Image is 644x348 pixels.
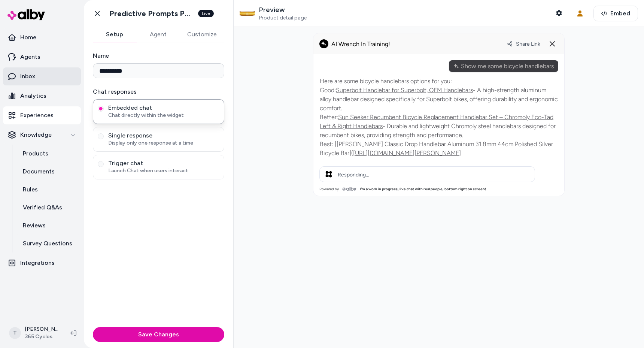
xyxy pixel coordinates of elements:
[3,48,81,66] a: Agents
[108,104,219,112] span: Embedded chat
[15,234,81,252] a: Survey Questions
[9,327,21,339] span: T
[93,327,224,342] button: Save Changes
[108,167,219,175] span: Launch Chat when users interact
[93,87,224,96] label: Chat responses
[15,217,81,234] a: Reviews
[240,6,255,21] img: Spank SPOON 800 SkyScraper Bar 75R Gold Aluminum - All Mountain Trail E-Bike
[593,6,638,21] button: Embed
[15,181,81,199] a: Rules
[198,10,214,17] div: Live
[15,199,81,217] a: Verified Q&As
[3,67,81,85] a: Inbox
[98,161,104,167] button: Trigger chatLaunch Chat when users interact
[23,149,48,158] p: Products
[23,167,55,176] p: Documents
[20,91,46,100] p: Analytics
[259,6,307,14] p: Preview
[23,239,72,248] p: Survey Questions
[23,203,62,212] p: Verified Q&As
[15,163,81,181] a: Documents
[3,106,81,124] a: Experiences
[20,130,52,139] p: Knowledge
[20,111,54,120] p: Experiences
[98,133,104,139] button: Single responseDisplay only one response at a time
[108,132,219,139] span: Single response
[98,106,104,112] button: Embedded chatChat directly within the widget
[3,254,81,272] a: Integrations
[3,87,81,105] a: Analytics
[20,52,40,61] p: Agents
[3,126,81,144] button: Knowledge
[4,321,64,345] button: T[PERSON_NAME]365 Cycles
[610,9,630,18] span: Embed
[93,51,224,60] label: Name
[180,27,224,42] button: Customize
[23,221,46,230] p: Reviews
[93,27,136,42] button: Setup
[136,27,180,42] button: Agent
[20,258,55,267] p: Integrations
[25,326,58,333] p: [PERSON_NAME]
[259,15,307,21] span: Product detail page
[20,72,35,81] p: Inbox
[20,33,36,42] p: Home
[109,9,194,18] h1: Predictive Prompts PDP
[3,28,81,46] a: Home
[108,112,219,119] span: Chat directly within the widget
[7,9,45,20] img: alby Logo
[15,145,81,163] a: Products
[108,160,219,167] span: Trigger chat
[23,185,38,194] p: Rules
[25,333,58,341] span: 365 Cycles
[108,139,219,147] span: Display only one response at a time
